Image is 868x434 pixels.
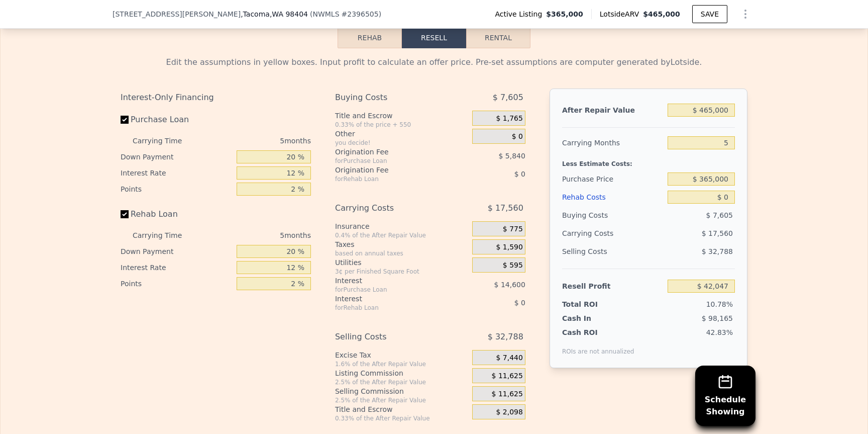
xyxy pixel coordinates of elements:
[335,368,468,378] div: Listing Commission
[335,404,468,414] div: Title and Escrow
[488,328,523,346] span: $ 32,788
[514,299,525,307] span: $ 0
[695,366,755,426] button: ScheduleShowing
[335,175,447,183] div: for Rehab Loan
[706,328,733,336] span: 42.83%
[335,165,447,175] div: Origination Fee
[335,360,468,368] div: 1.6% of the After Repair Value
[270,10,308,18] span: , WA 98404
[493,89,523,107] span: $ 7,605
[312,10,339,18] span: NWMLS
[121,56,747,68] div: Edit the assumptions in yellow boxes. Input profit to calculate an offer price. Pre-set assumptio...
[241,9,308,19] span: , Tacoma
[335,121,468,129] div: 0.33% of the price + 550
[121,89,311,107] div: Interest-Only Financing
[496,114,522,123] span: $ 1,765
[335,249,468,257] div: based on annual taxes
[562,101,664,119] div: After Repair Value
[121,243,233,259] div: Down Payment
[335,396,468,404] div: 2.5% of the After Repair Value
[562,313,625,323] div: Cash In
[335,147,447,157] div: Origination Fee
[121,181,233,197] div: Points
[496,243,522,252] span: $ 1,590
[562,134,664,152] div: Carrying Months
[121,111,233,129] label: Purchase Loan
[562,299,625,309] div: Total ROI
[310,9,381,19] div: ( )
[496,408,522,417] span: $ 2,098
[562,188,664,206] div: Rehab Costs
[702,247,733,255] span: $ 32,788
[335,231,468,239] div: 0.4% of the After Repair Value
[562,242,664,261] div: Selling Costs
[562,224,625,242] div: Carrying Costs
[335,276,447,286] div: Interest
[514,170,525,178] span: $ 0
[503,225,523,234] span: $ 775
[496,354,522,363] span: $ 7,440
[706,211,733,219] span: $ 7,605
[335,139,468,147] div: you decide!
[335,294,447,304] div: Interest
[335,221,468,231] div: Insurance
[562,337,634,356] div: ROIs are not annualized
[562,277,664,295] div: Resell Profit
[503,261,523,270] span: $ 595
[492,372,523,381] span: $ 11,625
[335,239,468,249] div: Taxes
[121,149,233,165] div: Down Payment
[335,386,468,396] div: Selling Commission
[121,165,233,181] div: Interest Rate
[113,9,241,19] span: [STREET_ADDRESS][PERSON_NAME]
[335,328,447,346] div: Selling Costs
[494,281,525,289] span: $ 14,600
[488,199,523,217] span: $ 17,560
[133,227,198,243] div: Carrying Time
[202,227,311,243] div: 5 months
[335,286,447,294] div: for Purchase Loan
[335,378,468,386] div: 2.5% of the After Repair Value
[498,152,525,160] span: $ 5,840
[335,199,447,217] div: Carrying Costs
[202,133,311,149] div: 5 months
[121,259,233,276] div: Interest Rate
[512,132,523,141] span: $ 0
[338,27,402,48] button: Rehab
[335,89,447,107] div: Buying Costs
[643,10,680,18] span: $465,000
[562,152,735,170] div: Less Estimate Costs:
[706,300,733,308] span: 10.78%
[121,116,129,124] input: Purchase Loan
[402,27,466,48] button: Resell
[121,205,233,223] label: Rehab Loan
[600,9,643,19] span: Lotside ARV
[335,414,468,422] div: 0.33% of the After Repair Value
[335,111,468,121] div: Title and Escrow
[335,157,447,165] div: for Purchase Loan
[702,229,733,237] span: $ 17,560
[562,206,664,224] div: Buying Costs
[335,268,468,276] div: 3¢ per Finished Square Foot
[335,304,447,312] div: for Rehab Loan
[562,327,634,337] div: Cash ROI
[492,390,523,399] span: $ 11,625
[735,4,755,24] button: Show Options
[546,9,583,19] span: $365,000
[121,276,233,292] div: Points
[335,129,468,139] div: Other
[495,9,546,19] span: Active Listing
[121,210,129,218] input: Rehab Loan
[692,5,727,23] button: SAVE
[335,257,468,268] div: Utilities
[342,10,379,18] span: # 2396505
[562,170,664,188] div: Purchase Price
[466,27,530,48] button: Rental
[335,350,468,360] div: Excise Tax
[133,133,198,149] div: Carrying Time
[702,314,733,322] span: $ 98,165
